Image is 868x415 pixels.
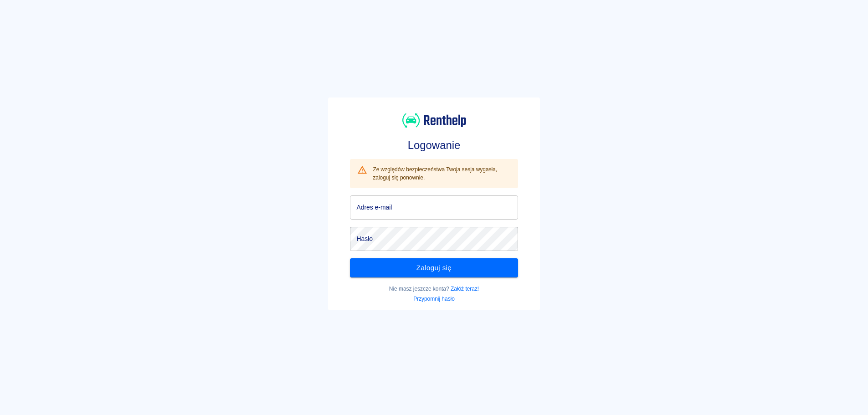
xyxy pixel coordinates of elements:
[350,139,518,152] h3: Logowanie
[413,296,455,302] a: Przypomnij hasło
[350,285,518,293] p: Nie masz jeszcze konta?
[350,258,518,277] button: Zaloguj się
[451,286,479,292] a: Załóż teraz!
[373,162,510,185] div: Ze względów bezpieczeństwa Twoja sesja wygasła, zaloguj się ponownie.
[402,112,466,129] img: Renthelp logo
